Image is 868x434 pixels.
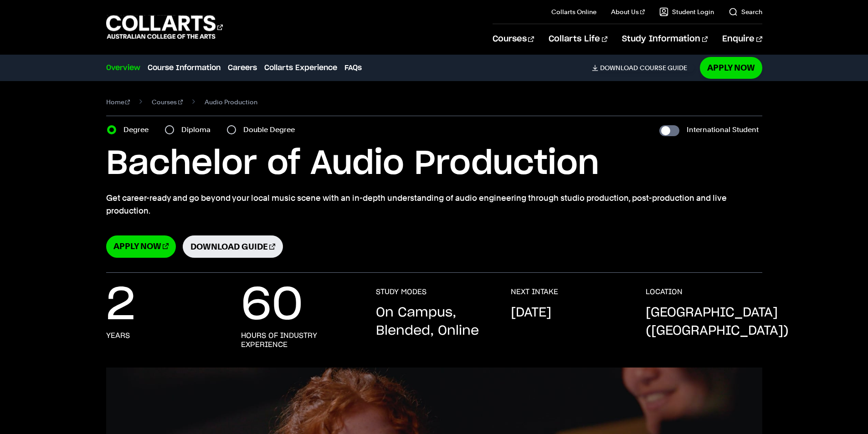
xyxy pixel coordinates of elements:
span: Download [600,64,638,72]
a: Search [729,7,762,16]
label: Double Degree [243,123,300,136]
a: Collarts Online [551,7,596,16]
a: Enquire [722,24,762,54]
p: [DATE] [511,304,551,322]
h3: LOCATION [646,287,683,296]
a: DownloadCourse Guide [592,64,694,72]
a: Collarts Life [549,24,607,54]
a: Apply Now [106,235,176,258]
div: Go to homepage [106,14,223,40]
span: Audio Production [205,96,257,108]
a: Careers [228,62,257,73]
a: Download Guide [183,235,283,258]
a: Student Login [659,7,714,16]
a: Courses [493,24,534,54]
h3: Years [106,331,130,340]
h3: Hours of Industry Experience [241,331,358,349]
h3: STUDY MODES [376,287,426,296]
p: 2 [106,287,135,324]
h1: Bachelor of Audio Production [106,143,762,184]
a: Home [106,96,130,108]
p: [GEOGRAPHIC_DATA] ([GEOGRAPHIC_DATA]) [646,304,789,340]
p: 60 [241,287,303,324]
a: Overview [106,62,140,73]
a: Collarts Experience [264,62,337,73]
h3: NEXT INTAKE [511,287,558,296]
a: Course Information [148,62,221,73]
a: About Us [611,7,645,16]
label: Diploma [181,123,216,136]
a: Study Information [622,24,708,54]
a: FAQs [344,62,362,73]
a: Courses [152,96,183,108]
a: Apply Now [700,57,762,78]
p: Get career-ready and go beyond your local music scene with an in-depth understanding of audio eng... [106,192,762,217]
p: On Campus, Blended, Online [376,304,493,340]
label: Degree [123,123,154,136]
label: International Student [687,123,759,136]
